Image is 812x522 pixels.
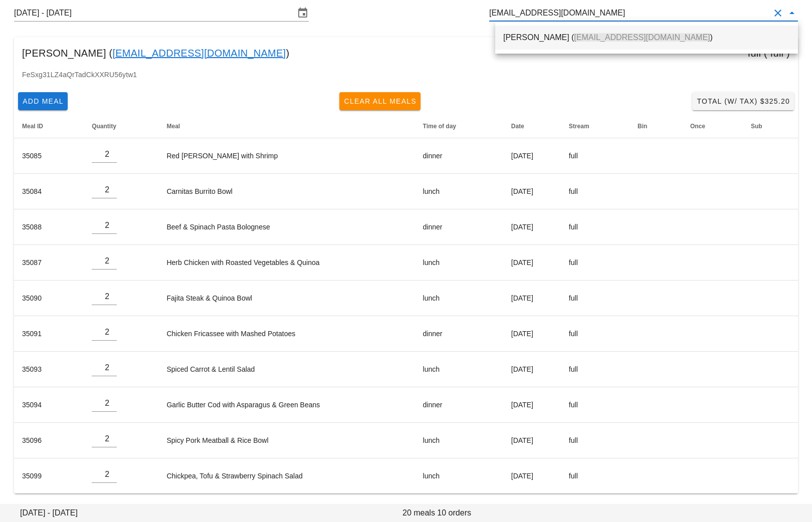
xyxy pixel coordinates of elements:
[561,138,630,174] td: full
[22,123,43,130] span: Meal ID
[561,458,630,493] td: full
[561,316,630,352] td: full
[415,458,503,493] td: lunch
[14,69,798,88] div: FeSxg31LZ4aQrTadCkXXRU56ytw1
[503,245,561,281] td: [DATE]
[14,138,84,174] td: 35085
[158,281,415,316] td: Fajita Steak & Quinoa Bowl
[690,123,705,130] span: Once
[166,123,180,130] span: Meal
[158,352,415,387] td: Spiced Carrot & Lentil Salad
[682,114,743,138] th: Once: Not sorted. Activate to sort ascending.
[503,174,561,209] td: [DATE]
[772,7,784,19] button: Clear Customer
[14,209,84,245] td: 35088
[415,114,503,138] th: Time of day: Not sorted. Activate to sort ascending.
[415,352,503,387] td: lunch
[415,316,503,352] td: dinner
[14,37,798,69] div: [PERSON_NAME] ( ) full ( full )
[503,316,561,352] td: [DATE]
[503,387,561,423] td: [DATE]
[415,174,503,209] td: lunch
[503,209,561,245] td: [DATE]
[14,387,84,423] td: 35094
[14,316,84,352] td: 35091
[415,245,503,281] td: lunch
[343,97,417,105] span: Clear All Meals
[158,316,415,352] td: Chicken Fricassee with Mashed Potatoes
[692,92,794,110] button: Total (w/ Tax) $325.20
[158,245,415,281] td: Herb Chicken with Roasted Vegetables & Quinoa
[158,458,415,493] td: Chickpea, Tofu & Strawberry Spinach Salad
[569,123,589,130] span: Stream
[503,352,561,387] td: [DATE]
[503,458,561,493] td: [DATE]
[415,209,503,245] td: dinner
[14,245,84,281] td: 35087
[14,174,84,209] td: 35084
[14,458,84,493] td: 35099
[503,281,561,316] td: [DATE]
[158,174,415,209] td: Carnitas Burrito Bowl
[339,92,421,110] button: Clear All Meals
[511,123,524,130] span: Date
[112,45,286,61] a: [EMAIL_ADDRESS][DOMAIN_NAME]
[14,281,84,316] td: 35090
[84,114,158,138] th: Quantity: Not sorted. Activate to sort ascending.
[14,114,84,138] th: Meal ID: Not sorted. Activate to sort ascending.
[561,174,630,209] td: full
[92,123,116,130] span: Quantity
[158,209,415,245] td: Beef & Spinach Pasta Bolognese
[630,114,682,138] th: Bin: Not sorted. Activate to sort ascending.
[423,123,456,130] span: Time of day
[561,114,630,138] th: Stream: Not sorted. Activate to sort ascending.
[561,245,630,281] td: full
[503,423,561,458] td: [DATE]
[158,138,415,174] td: Red [PERSON_NAME] with Shrimp
[415,138,503,174] td: dinner
[638,123,647,130] span: Bin
[158,387,415,423] td: Garlic Butter Cod with Asparagus & Green Beans
[751,123,762,130] span: Sub
[743,114,798,138] th: Sub: Not sorted. Activate to sort ascending.
[158,423,415,458] td: Spicy Pork Meatball & Rice Bowl
[561,352,630,387] td: full
[696,97,790,105] span: Total (w/ Tax) $325.20
[561,387,630,423] td: full
[14,352,84,387] td: 35093
[561,209,630,245] td: full
[415,281,503,316] td: lunch
[574,33,710,42] span: [EMAIL_ADDRESS][DOMAIN_NAME]
[415,387,503,423] td: dinner
[18,92,68,110] button: Add Meal
[503,114,561,138] th: Date: Not sorted. Activate to sort ascending.
[561,281,630,316] td: full
[503,138,561,174] td: [DATE]
[22,97,64,105] span: Add Meal
[14,423,84,458] td: 35096
[158,114,415,138] th: Meal: Not sorted. Activate to sort ascending.
[503,33,790,42] div: [PERSON_NAME] ( )
[561,423,630,458] td: full
[415,423,503,458] td: lunch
